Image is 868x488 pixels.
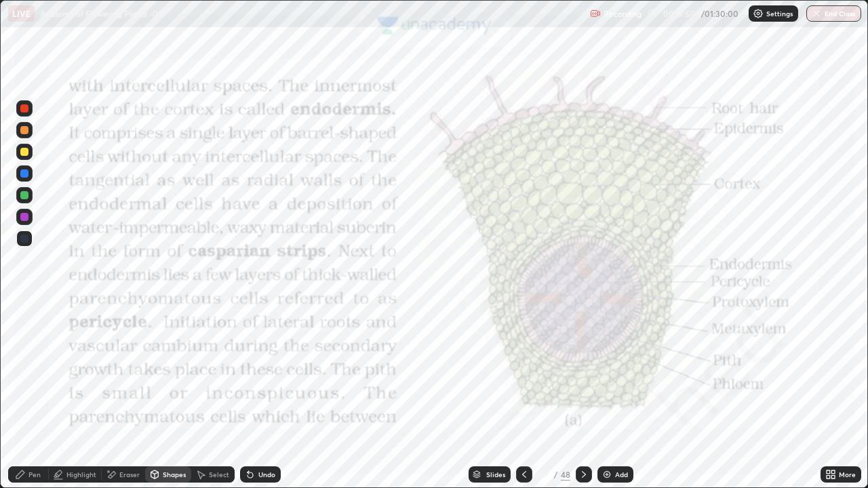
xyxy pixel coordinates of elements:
[604,9,642,19] p: Recording
[486,471,505,478] div: Slides
[163,471,186,478] div: Shapes
[538,470,551,479] div: 27
[615,471,628,478] div: Add
[839,471,856,478] div: More
[766,10,793,17] p: Settings
[753,8,764,19] img: class-settings-icons
[258,471,275,478] div: Undo
[119,471,140,478] div: Eraser
[811,8,822,19] img: end-class-cross
[209,471,229,478] div: Select
[28,471,41,478] div: Pen
[561,468,570,481] div: 48
[66,471,96,478] div: Highlight
[601,469,612,480] img: add-slide-button
[554,470,558,479] div: /
[590,8,601,19] img: recording.375f2c34.svg
[806,5,861,22] button: End Class
[40,8,162,19] p: Anatomy of Flowering Plants -02
[12,8,31,19] p: LIVE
